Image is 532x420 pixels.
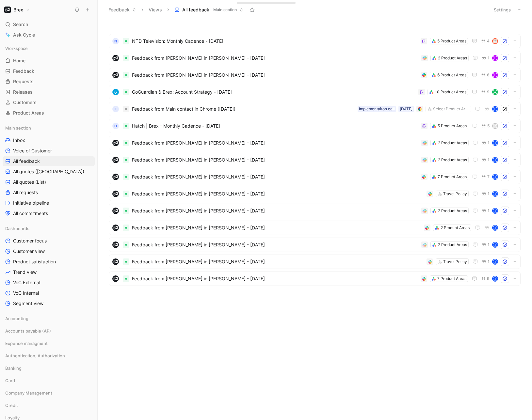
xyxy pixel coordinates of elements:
a: Ask Cycle [3,30,95,40]
div: Authentication, Authorization & Auditing [3,351,95,363]
div: 2 Product Areas [438,241,467,248]
div: Authentication, Authorization & Auditing [3,351,95,361]
span: 1 [488,141,490,145]
a: logoFeedback from [PERSON_NAME] in [PERSON_NAME] - [DATE]6 Product Areas6L [109,68,521,82]
button: 1 [480,54,491,62]
img: logo [112,72,119,78]
div: F [112,106,119,112]
img: logo [112,258,119,265]
div: 2 Product Areas [438,157,467,163]
div: Accounting [3,314,95,325]
div: Travel Policy [443,258,467,265]
div: Card [3,376,95,385]
a: logoFeedback from [PERSON_NAME] in [PERSON_NAME] - [DATE]Travel Policy1T [109,187,521,201]
span: Ask Cycle [13,31,35,39]
div: Accounting [3,314,95,323]
span: 9 [487,90,490,94]
a: logoFeedback from [PERSON_NAME] in [PERSON_NAME] - [DATE]2 Product AreasT [109,221,521,235]
div: Banking [3,363,95,373]
a: Customer view [3,246,95,256]
span: Feedback from [PERSON_NAME] in [PERSON_NAME] - [DATE] [132,241,419,249]
span: 1 [488,209,490,213]
div: Travel Policy [443,191,467,197]
button: 9 [480,88,491,96]
a: FFeedback from Main contact in Chrome ([DATE])Select Product Areas[DATE]Implementaiton callF [109,102,521,116]
div: H [112,123,119,129]
span: All commitments [13,210,48,217]
span: Feedback from [PERSON_NAME] in [PERSON_NAME] - [DATE] [132,173,418,181]
h1: Brex [13,7,23,13]
span: Product Areas [13,110,44,116]
span: Requests [13,78,34,85]
span: Workspace [5,45,28,52]
div: Credit [3,400,95,412]
span: Dashboards [5,225,29,232]
span: VoC External [13,279,40,286]
div: T [493,192,497,196]
span: Feedback [13,68,34,74]
div: Card [3,376,95,387]
button: 1 [480,156,491,163]
span: Feedback from [PERSON_NAME] in [PERSON_NAME] - [DATE] [132,71,418,79]
span: Banking [5,365,22,371]
div: T [493,141,497,145]
div: Main section [3,123,95,133]
div: Accounts payable (AP) [3,326,95,336]
button: All feedbackMain section [171,5,246,15]
a: HHatch | Brex - Monthly Cadence - [DATE]5 Product Areas5Z [109,119,521,133]
span: 4 [487,39,490,43]
div: Accounts payable (AP) [3,326,95,338]
span: Accounting [5,315,28,322]
span: Customer focus [13,238,47,244]
span: Feedback from Main contact in Chrome ([DATE]) [132,105,355,113]
span: Feedback from [PERSON_NAME] in [PERSON_NAME] - [DATE] [132,258,424,266]
div: Z [493,124,497,128]
span: All feedback [13,158,40,164]
div: Banking [3,363,95,375]
div: L [493,56,497,60]
span: Feedback from [PERSON_NAME] in [PERSON_NAME] - [DATE] [132,207,419,215]
span: Feedback from [PERSON_NAME] in [PERSON_NAME] - [DATE] [132,139,419,147]
span: Home [13,57,25,64]
a: Customer focus [3,236,95,246]
span: Expense managment [5,340,48,347]
span: Feedback from [PERSON_NAME] in [PERSON_NAME] - [DATE] [132,156,419,164]
span: 7 [487,175,490,179]
span: Initiative pipeline [13,200,49,206]
a: All commitments [3,209,95,218]
div: T [493,276,497,281]
span: Feedback from [PERSON_NAME] in [PERSON_NAME] - [DATE] [132,54,419,62]
span: All feedback [182,7,209,13]
div: 2 Product Areas [438,140,467,146]
a: All quotes ([GEOGRAPHIC_DATA]) [3,167,95,177]
div: Main sectionInboxVoice of CustomerAll feedbackAll quotes ([GEOGRAPHIC_DATA])All quotes (List)All ... [3,123,95,218]
div: Implementaiton call [359,106,395,112]
div: Expense managment [3,338,95,348]
img: logo [112,89,119,95]
span: Hatch | Brex - Monthly Cadence - [DATE] [132,122,418,130]
a: logoFeedback from [PERSON_NAME] in [PERSON_NAME] - [DATE]7 Product Areas7T [109,170,521,184]
a: Trend view [3,267,95,277]
span: Accounts payable (AP) [5,328,51,334]
button: 4 [480,38,491,45]
div: T [493,158,497,162]
span: Feedback from [PERSON_NAME] in [PERSON_NAME] - [DATE] [132,275,418,283]
button: BrexBrex [3,5,32,14]
div: 7 Product Areas [437,275,466,282]
span: 5 [487,124,490,128]
div: 7 Product Areas [438,174,467,180]
div: 2 Product Areas [438,208,467,214]
span: Feedback from [PERSON_NAME] in [PERSON_NAME] - [DATE] [132,190,424,198]
button: Settings [491,5,514,14]
span: 1 [488,243,490,247]
button: 1 [480,207,491,214]
a: VoC Internal [3,288,95,298]
button: 9 [480,275,491,282]
button: 1 [480,258,491,265]
img: logo [112,241,119,248]
div: Credit [3,400,95,410]
a: logoFeedback from [PERSON_NAME] in [PERSON_NAME] - [DATE]2 Product Areas1L [109,51,521,65]
a: Product Areas [3,108,95,118]
span: Company Management [5,390,52,396]
span: NTD Television: Monthly Cadence - [DATE] [132,37,418,45]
